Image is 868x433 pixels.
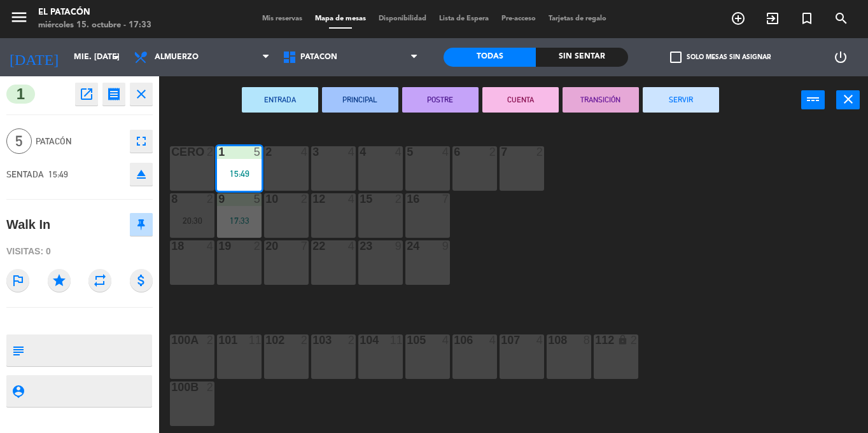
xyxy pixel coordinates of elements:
[670,52,682,63] span: check_box_outline_blank
[617,334,628,345] i: lock
[265,240,266,252] div: 20
[833,50,848,65] i: power_settings_new
[536,146,544,158] div: 2
[218,334,219,346] div: 101
[6,240,153,263] div: Visitas: 0
[395,146,403,158] div: 4
[265,193,266,205] div: 10
[501,334,501,346] div: 107
[312,240,313,252] div: 22
[6,128,32,154] span: 5
[207,334,214,346] div: 2
[36,134,123,149] span: Patacón
[48,269,71,292] i: star
[171,193,172,205] div: 8
[442,240,450,252] div: 9
[563,87,639,113] button: TRANSICIÓN
[171,240,172,252] div: 18
[836,90,860,109] button: close
[207,381,214,393] div: 2
[301,193,309,205] div: 2
[407,146,407,158] div: 5
[731,11,746,26] i: add_circle_outline
[806,92,821,107] i: power_input
[407,334,407,346] div: 105
[102,83,125,106] button: receipt
[171,381,172,393] div: 100b
[254,193,262,205] div: 5
[130,163,153,186] button: eject
[489,334,497,346] div: 4
[841,92,856,107] i: close
[207,193,214,205] div: 2
[6,85,35,104] span: 1
[395,193,403,205] div: 2
[402,87,479,113] button: POSTRE
[407,240,407,252] div: 24
[79,86,94,102] i: open_in_new
[301,146,309,158] div: 4
[834,11,849,26] i: search
[348,240,356,252] div: 4
[265,334,266,346] div: 102
[301,240,309,252] div: 7
[38,6,151,19] div: El Patacón
[109,50,124,65] i: arrow_drop_down
[489,146,497,158] div: 2
[454,146,454,158] div: 6
[442,193,450,205] div: 7
[134,134,149,149] i: fullscreen
[249,334,262,346] div: 11
[360,193,360,205] div: 15
[170,216,214,225] div: 20:30
[407,193,407,205] div: 16
[348,146,356,158] div: 4
[799,11,815,26] i: turned_in_not
[536,334,544,346] div: 4
[10,8,29,31] button: menu
[134,167,149,182] i: eject
[631,334,638,346] div: 2
[217,216,262,225] div: 17:33
[265,146,266,158] div: 2
[171,334,172,346] div: 100a
[218,146,219,158] div: 1
[75,83,98,106] button: open_in_new
[442,334,450,346] div: 4
[309,15,372,22] span: Mapa de mesas
[801,90,825,109] button: power_input
[454,334,454,346] div: 106
[10,8,29,27] i: menu
[312,193,313,205] div: 12
[495,15,542,22] span: Pre-acceso
[106,86,122,102] i: receipt
[542,15,613,22] span: Tarjetas de regalo
[482,87,559,113] button: CUENTA
[536,48,628,67] div: Sin sentar
[395,240,403,252] div: 9
[300,53,337,62] span: Patacón
[48,169,68,179] span: 15:49
[312,334,313,346] div: 103
[312,146,313,158] div: 3
[217,169,262,178] div: 15:49
[360,334,360,346] div: 104
[643,87,719,113] button: SERVIR
[130,83,153,106] button: close
[360,146,360,158] div: 4
[171,146,172,158] div: CERO
[584,334,591,346] div: 8
[433,15,495,22] span: Lista de Espera
[130,269,153,292] i: attach_money
[207,146,214,158] div: 2
[11,343,25,357] i: subject
[242,87,318,113] button: ENTRADA
[254,240,262,252] div: 2
[390,334,403,346] div: 11
[88,269,111,292] i: repeat
[6,269,29,292] i: outlined_flag
[207,240,214,252] div: 4
[501,146,501,158] div: 7
[360,240,360,252] div: 23
[155,53,199,62] span: Almuerzo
